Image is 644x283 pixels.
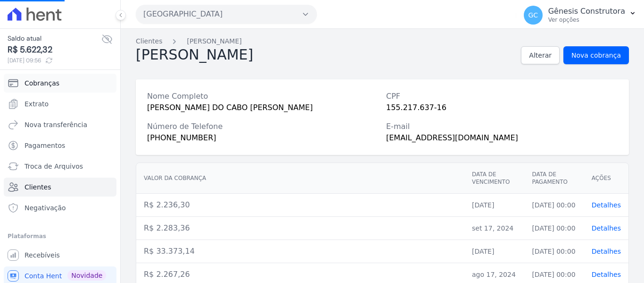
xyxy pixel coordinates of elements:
span: Alterar [529,51,552,60]
div: [PHONE_NUMBER] [147,132,379,144]
span: GC [528,12,538,18]
a: Cobranças [4,74,116,93]
a: Alterar [521,46,560,64]
a: Detalhes [592,224,621,232]
a: Troca de Arquivos [4,157,116,176]
span: Clientes [25,182,51,192]
span: Pagamentos [25,141,65,150]
a: Negativação [4,198,116,217]
p: Ver opções [548,16,625,24]
div: Plataformas [8,231,113,242]
a: Clientes [4,178,116,197]
a: [PERSON_NAME] [187,36,241,46]
td: [DATE] [464,194,524,217]
span: [DATE] 09:56 [8,56,101,65]
nav: Breadcrumb [136,36,629,46]
div: Número de Telefone [147,121,379,132]
a: Detalhes [592,271,621,278]
div: [PERSON_NAME] DO CABO [PERSON_NAME] [147,102,379,113]
td: set 17, 2024 [464,217,524,240]
a: Clientes [136,36,162,46]
a: Pagamentos [4,136,116,155]
th: Ações [584,163,628,194]
button: [GEOGRAPHIC_DATA] [136,5,317,24]
a: Detalhes [592,248,621,255]
span: Nova cobrança [571,51,621,60]
div: 155.217.637-16 [386,102,618,113]
a: Recebíveis [4,246,116,265]
div: CPF [386,91,618,102]
p: Gênesis Construtora [548,7,625,16]
h2: [PERSON_NAME] [136,46,253,64]
button: GC Gênesis Construtora Ver opções [516,2,644,28]
span: Cobranças [25,78,59,88]
span: Saldo atual [8,34,101,43]
div: [EMAIL_ADDRESS][DOMAIN_NAME] [386,132,618,144]
span: Novidade [67,270,106,281]
td: R$ 2.236,30 [136,194,464,217]
span: Recebíveis [25,250,60,260]
div: Nome Completo [147,91,379,102]
td: R$ 2.283,36 [136,217,464,240]
span: R$ 5.622,32 [8,43,101,56]
td: [DATE] [464,240,524,263]
span: Conta Hent [25,271,62,281]
a: Nova cobrança [563,46,629,64]
span: Extrato [25,99,49,109]
td: [DATE] 00:00 [524,217,584,240]
td: [DATE] 00:00 [524,194,584,217]
th: Data de vencimento [464,163,524,194]
span: Troca de Arquivos [25,162,83,171]
td: [DATE] 00:00 [524,240,584,263]
th: Data de pagamento [524,163,584,194]
div: E-mail [386,121,618,132]
td: R$ 33.373,14 [136,240,464,263]
a: Nova transferência [4,115,116,134]
th: Valor da cobrança [136,163,464,194]
span: Nova transferência [25,120,87,129]
a: Detalhes [592,201,621,209]
a: Extrato [4,94,116,113]
span: Negativação [25,203,66,213]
